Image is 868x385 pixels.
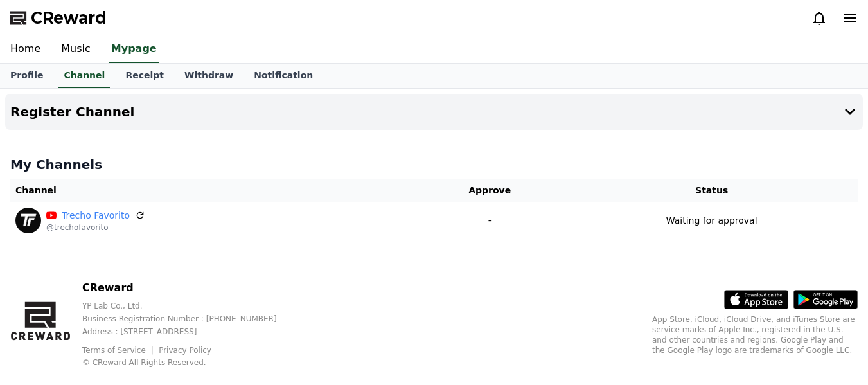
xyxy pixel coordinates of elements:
a: Trecho Favorito [62,209,130,222]
a: Notification [244,64,323,88]
a: Mypage [109,36,159,63]
button: Register Channel [5,94,863,130]
span: CReward [31,8,107,28]
p: Address : [STREET_ADDRESS] [82,327,297,337]
h4: Register Channel [10,105,134,119]
p: Business Registration Number : [PHONE_NUMBER] [82,314,297,324]
h4: My Channels [10,156,858,174]
p: YP Lab Co., Ltd. [82,301,297,311]
a: CReward [10,8,107,28]
p: © CReward All Rights Reserved. [82,357,297,368]
th: Channel [10,179,414,202]
p: - [419,214,560,228]
a: Music [51,36,101,63]
a: Terms of Service [82,346,155,355]
p: CReward [82,280,297,296]
a: Privacy Policy [159,346,211,355]
a: Channel [58,64,110,88]
a: Receipt [115,64,174,88]
th: Status [565,179,858,202]
a: Withdraw [174,64,244,88]
p: Waiting for approval [666,214,757,228]
img: Trecho Favorito [15,208,41,233]
p: App Store, iCloud, iCloud Drive, and iTunes Store are service marks of Apple Inc., registered in ... [652,314,858,355]
p: @trechofavorito [46,222,145,233]
th: Approve [414,179,565,202]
